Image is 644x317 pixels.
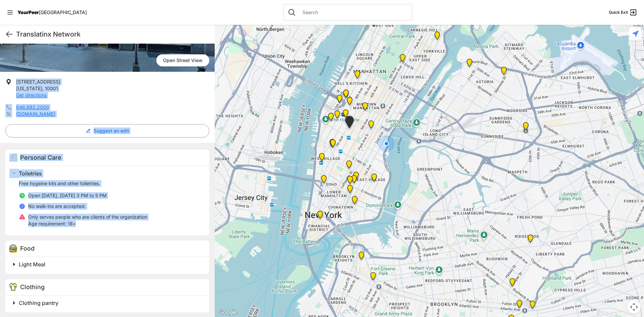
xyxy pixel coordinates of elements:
[17,9,39,15] span: YourPeer
[367,120,375,131] div: Mainchance Adult Drop-in Center
[351,196,359,207] div: Lower East Side Youth Drop-in Center. Yellow doors with grey buzzer on the right
[329,139,337,150] div: The Center, Main Building
[346,185,354,196] div: Senior Services Center
[341,109,350,120] div: Antonio Olivieri Drop-in Center
[318,153,326,164] div: Greenwich Village
[353,70,362,81] div: 9th Avenue Drop-in Center
[16,104,49,110] a: 646.882.2000
[627,300,641,314] button: Map camera controls
[515,300,524,311] div: The Gathering Place Drop-in Center
[156,54,209,66] span: Open Street View
[357,252,366,262] div: Brooklyn Student Health Center (SHC) and Gym
[19,170,42,177] span: Toiletries
[609,10,628,15] span: Quick Exit
[16,86,42,91] span: [US_STATE]
[19,300,58,306] span: Clothing pantry
[19,180,201,187] p: Free hygeine kits and other toiletries.
[378,135,395,152] div: You are here!
[522,122,530,133] div: Woodside Youth Drop-in Center
[216,308,238,317] a: Open this area in Google Maps (opens a new window)
[216,308,238,317] img: Google
[346,176,354,187] div: Bowery Campus
[42,86,44,91] span: ,
[16,30,209,39] h1: Translatinx Network
[19,261,45,268] span: Light Meal
[398,54,407,65] div: Manhattan
[28,221,66,226] span: Age requirement:
[335,95,344,105] div: Sylvia's Place
[20,283,45,290] span: Clothing
[39,9,87,15] span: [GEOGRAPHIC_DATA]
[433,32,441,42] div: Avenue Church
[28,220,147,227] p: 18+
[299,9,408,16] input: Search
[20,245,35,252] span: Food
[328,139,336,150] div: Center Youth
[16,92,47,98] a: Get directions
[94,127,129,134] span: Suggest an edit
[345,160,353,171] div: Harvey Milk High School
[45,86,58,91] span: 10001
[609,8,637,16] a: Quick Exit
[16,79,60,85] span: [STREET_ADDRESS]
[352,172,360,182] div: Maryhouse
[16,111,55,117] a: [DOMAIN_NAME]
[528,301,537,311] div: Good Shepherd Services
[344,116,355,131] div: New Location, Headquarters
[333,110,341,121] div: Chelsea
[28,193,107,198] span: Open [DATE], [DATE] 3 PM to 5 PM
[345,97,354,108] div: Positive Health Project
[526,234,535,245] div: Ridgewood Presbyterian Church
[28,214,147,220] span: Only serves people who are clients of the organization
[316,211,324,221] div: Main Office
[28,203,86,210] p: No walk-ins are accepted.
[350,175,358,186] div: St. Joseph House
[508,278,517,289] div: Bushwick/North Brooklyn
[370,18,378,29] div: Pathways Adult Drop-In Program
[20,154,61,161] span: Personal Care
[5,124,209,138] button: Suggest an edit
[342,90,350,100] div: Metro Baptist Church
[370,173,378,184] div: Manhattan
[17,10,87,14] a: YourPeer[GEOGRAPHIC_DATA]
[320,175,328,186] div: Main Location, SoHo, DYCD Youth Drop-in Center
